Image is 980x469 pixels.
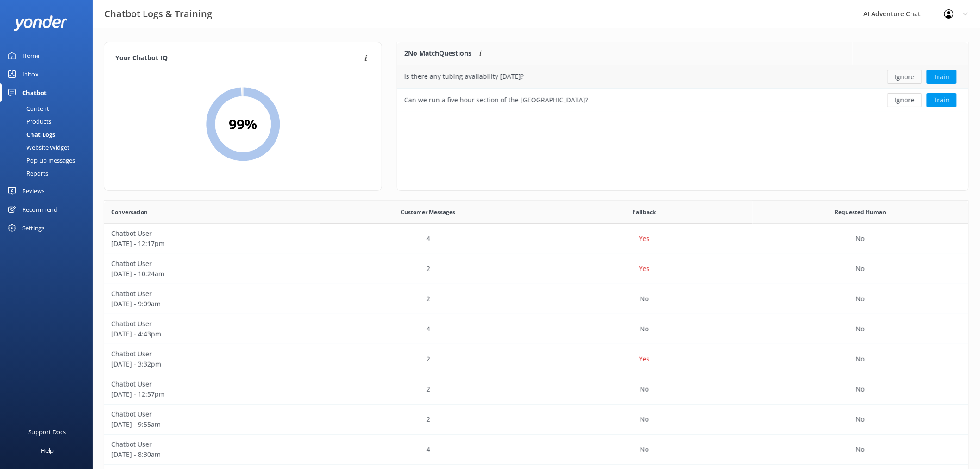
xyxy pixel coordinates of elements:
[427,444,430,455] p: 4
[6,154,75,167] div: Pop-up messages
[6,115,93,128] a: Products
[6,167,48,180] div: Reports
[104,374,968,405] div: row
[6,128,55,141] div: Chat Logs
[427,264,430,274] p: 2
[6,141,93,154] a: Website Widget
[856,264,865,274] p: No
[14,15,67,31] img: yonder-white-logo.png
[104,344,968,374] div: row
[111,239,314,249] p: [DATE] - 12:17pm
[427,234,430,244] p: 4
[927,70,957,84] button: Train
[856,324,865,334] p: No
[111,319,314,329] p: Chatbot User
[856,354,865,364] p: No
[856,384,865,394] p: No
[427,324,430,334] p: 4
[856,294,865,304] p: No
[640,414,649,425] p: No
[111,379,314,389] p: Chatbot User
[640,294,649,304] p: No
[104,284,968,314] div: row
[927,93,957,107] button: Train
[22,65,38,83] div: Inbox
[401,208,456,216] span: Customer Messages
[404,48,471,58] p: 2 No Match Questions
[111,439,314,450] p: Chatbot User
[104,314,968,344] div: row
[29,423,66,441] div: Support Docs
[229,113,257,135] h2: 99 %
[6,102,49,115] div: Content
[427,294,430,304] p: 2
[111,389,314,399] p: [DATE] - 12:57pm
[104,254,968,284] div: row
[856,414,865,425] p: No
[6,141,69,154] div: Website Widget
[104,405,968,435] div: row
[6,115,51,128] div: Products
[22,182,44,200] div: Reviews
[856,444,865,455] p: No
[887,70,922,84] button: Ignore
[111,259,314,269] p: Chatbot User
[640,384,649,394] p: No
[6,128,93,141] a: Chat Logs
[104,224,968,254] div: row
[22,83,47,102] div: Chatbot
[22,219,44,237] div: Settings
[835,208,886,216] span: Requested Human
[427,414,430,425] p: 2
[111,269,314,279] p: [DATE] - 10:24am
[633,208,656,216] span: Fallback
[856,234,865,244] p: No
[639,354,650,364] p: Yes
[404,95,588,105] div: Can we run a five hour section of the [GEOGRAPHIC_DATA]?
[115,53,362,63] h4: Your Chatbot IQ
[639,234,650,244] p: Yes
[104,435,968,465] div: row
[6,154,93,167] a: Pop-up messages
[887,93,922,107] button: Ignore
[111,349,314,359] p: Chatbot User
[22,200,57,219] div: Recommend
[640,324,649,334] p: No
[6,102,93,115] a: Content
[111,289,314,299] p: Chatbot User
[22,46,39,65] div: Home
[427,354,430,364] p: 2
[397,65,968,89] div: row
[111,419,314,430] p: [DATE] - 9:55am
[111,208,148,216] span: Conversation
[111,450,314,460] p: [DATE] - 8:30am
[104,6,212,21] h3: Chatbot Logs & Training
[639,264,650,274] p: Yes
[404,71,524,82] div: Is there any tubing availability [DATE]?
[427,384,430,394] p: 2
[397,89,968,112] div: row
[111,329,314,339] p: [DATE] - 4:43pm
[111,228,314,239] p: Chatbot User
[397,65,968,112] div: grid
[111,359,314,369] p: [DATE] - 3:32pm
[41,441,54,460] div: Help
[111,299,314,309] p: [DATE] - 9:09am
[111,409,314,419] p: Chatbot User
[6,167,93,180] a: Reports
[640,444,649,455] p: No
